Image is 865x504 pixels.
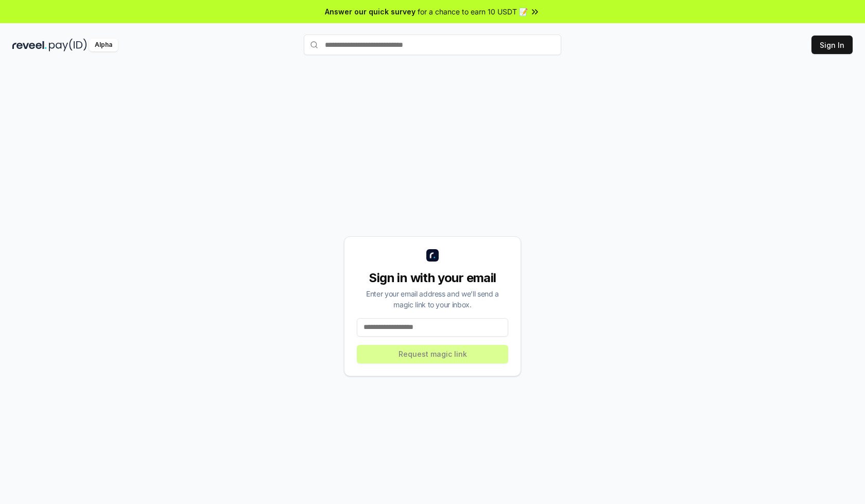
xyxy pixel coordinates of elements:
[357,270,508,286] div: Sign in with your email
[357,288,508,310] div: Enter your email address and we’ll send a magic link to your inbox.
[12,39,47,51] img: reveel_dark
[811,36,853,54] button: Sign In
[89,39,118,51] div: Alpha
[418,6,528,17] span: for a chance to earn 10 USDT 📝
[49,39,87,51] img: pay_id
[426,249,439,262] img: logo_small
[325,6,416,17] span: Answer our quick survey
